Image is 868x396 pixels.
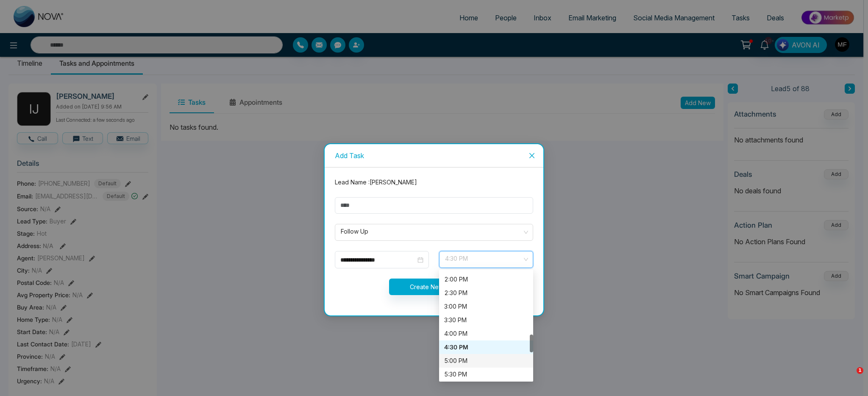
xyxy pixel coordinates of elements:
[439,286,533,300] div: 2:30 PM
[444,288,528,298] div: 2:30 PM
[439,313,533,327] div: 3:30 PM
[439,273,533,286] div: 2:00 PM
[839,367,860,388] iframe: Intercom live chat
[520,144,543,167] button: Close
[529,152,535,159] span: close
[330,178,538,187] div: Lead Name : [PERSON_NAME]
[444,343,528,352] div: 4:30 PM
[444,302,528,311] div: 3:00 PM
[439,368,533,381] div: 5:30 PM
[439,327,533,340] div: 4:00 PM
[445,252,527,267] span: 4:30 PM
[439,300,533,313] div: 3:00 PM
[335,151,533,160] div: Add Task
[857,367,863,374] span: 1
[444,315,528,325] div: 3:30 PM
[439,354,533,368] div: 5:00 PM
[444,370,528,379] div: 5:30 PM
[444,329,528,338] div: 4:00 PM
[341,225,527,240] span: Follow Up
[389,279,479,295] button: Create New Task
[439,340,533,354] div: 4:30 PM
[444,356,528,365] div: 5:00 PM
[444,275,528,284] div: 2:00 PM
